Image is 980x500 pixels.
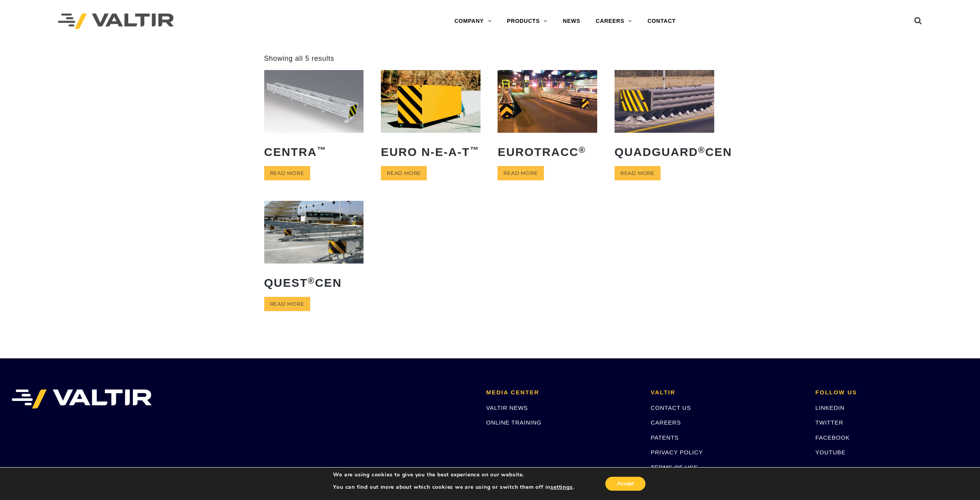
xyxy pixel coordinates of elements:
h2: VALTIR [651,389,804,396]
a: Read more about “Euro N-E-A-T™” [381,166,427,180]
h2: EuroTRACC [498,140,597,164]
a: TERMS OF USE [651,464,698,471]
h2: CENTRA [264,140,364,164]
a: CAREERS [651,419,681,426]
h2: Euro N-E-A-T [381,140,481,164]
p: Showing all 5 results [264,54,335,63]
a: ONLINE TRAINING [486,419,541,426]
sup: ® [698,145,705,155]
a: PATENTS [651,434,679,441]
a: Read more about “QUEST® CEN” [264,297,310,311]
a: NEWS [555,14,588,29]
a: Read more about “EuroTRACC®” [498,166,544,180]
a: CONTACT US [651,404,691,411]
a: YOUTUBE [815,449,846,455]
a: Euro N-E-A-T™ [381,70,481,164]
a: TWITTER [815,419,843,426]
p: We are using cookies to give you the best experience on our website. [333,471,574,478]
a: PRODUCTS [499,14,555,29]
a: CONTACT [640,14,683,29]
a: QuadGuard®CEN [615,70,714,164]
h2: FOLLOW US [815,389,968,396]
a: Read more about “QuadGuard® CEN” [615,166,661,180]
a: CAREERS [588,14,640,29]
a: FACEBOOK [815,434,850,441]
a: QUEST®CEN [264,201,364,295]
button: settings [550,484,572,491]
sup: ™ [317,145,327,155]
a: COMPANY [447,14,499,29]
h2: QuadGuard CEN [615,140,714,164]
button: Accept [605,477,645,491]
a: CENTRA™ [264,70,364,164]
a: LINKEDIN [815,404,845,411]
sup: ™ [470,145,480,155]
p: You can find out more about which cookies we are using or switch them off in . [333,484,574,491]
h2: QUEST CEN [264,271,364,295]
a: EuroTRACC® [498,70,597,164]
h2: MEDIA CENTER [486,389,639,396]
a: Read more about “CENTRA™” [264,166,310,180]
img: VALTIR [12,389,152,409]
sup: ® [579,145,586,155]
a: PRIVACY POLICY [651,449,703,455]
img: Valtir [58,14,174,29]
a: VALTIR NEWS [486,404,528,411]
sup: ® [308,276,315,286]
